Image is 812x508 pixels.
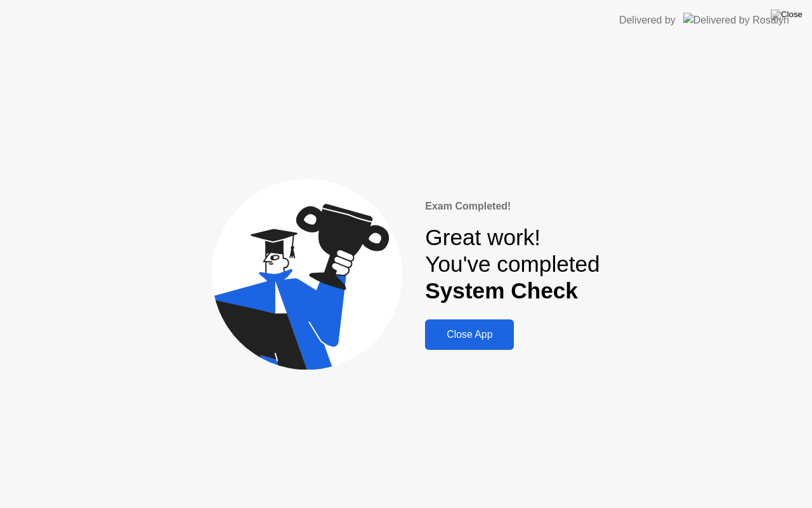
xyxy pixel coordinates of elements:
div: Delivered by [619,13,676,28]
button: Close App [425,319,514,350]
img: Delivered by Rosalyn [683,13,789,27]
div: Great work! You've completed [425,224,599,305]
img: Close [771,10,802,20]
b: System Check [425,278,578,303]
div: Exam Completed! [425,199,599,214]
div: Close App [429,329,510,340]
